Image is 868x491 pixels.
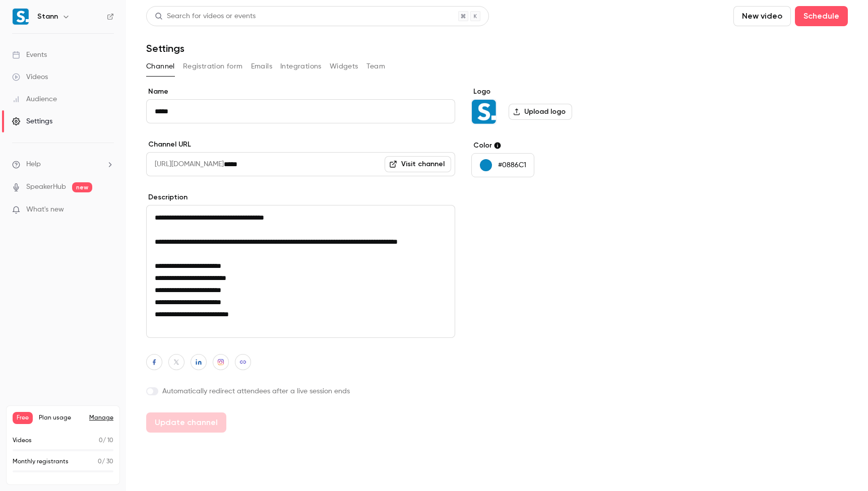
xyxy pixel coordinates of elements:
p: / 30 [98,457,113,466]
div: Events [12,50,47,60]
p: / 10 [99,436,113,445]
label: Description [146,192,455,202]
img: Stann [472,100,496,124]
span: 0 [98,459,102,465]
span: [URL][DOMAIN_NAME] [146,152,224,176]
a: Visit channel [385,156,451,172]
span: 0 [99,438,103,444]
div: Audience [12,94,57,104]
li: help-dropdown-opener [12,159,114,170]
button: #0886C1 [471,153,534,177]
button: Integrations [280,58,322,75]
button: Channel [146,58,175,75]
label: Color [471,141,626,151]
label: Upload logo [509,104,572,120]
a: Manage [89,414,113,422]
button: Registration form [183,58,243,75]
span: What's new [26,204,64,215]
span: Help [26,159,41,170]
p: #0886C1 [498,160,526,170]
span: Plan usage [39,414,83,422]
label: Logo [471,87,626,97]
img: Stann [13,9,29,25]
p: Videos [13,436,32,445]
iframe: Noticeable Trigger [102,205,114,215]
h6: Stann [37,12,58,22]
p: Monthly registrants [13,457,69,466]
span: Free [13,412,33,424]
button: Schedule [795,6,848,26]
h1: Settings [146,42,184,54]
span: new [72,182,92,192]
a: SpeakerHub [26,182,66,192]
div: Settings [12,116,52,126]
label: Automatically redirect attendees after a live session ends [146,386,455,396]
div: Videos [12,72,48,82]
button: Team [366,58,386,75]
label: Name [146,87,455,97]
button: Emails [251,58,272,75]
div: Search for videos or events [155,11,256,22]
label: Channel URL [146,139,455,150]
button: Widgets [330,58,358,75]
button: New video [733,6,791,26]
